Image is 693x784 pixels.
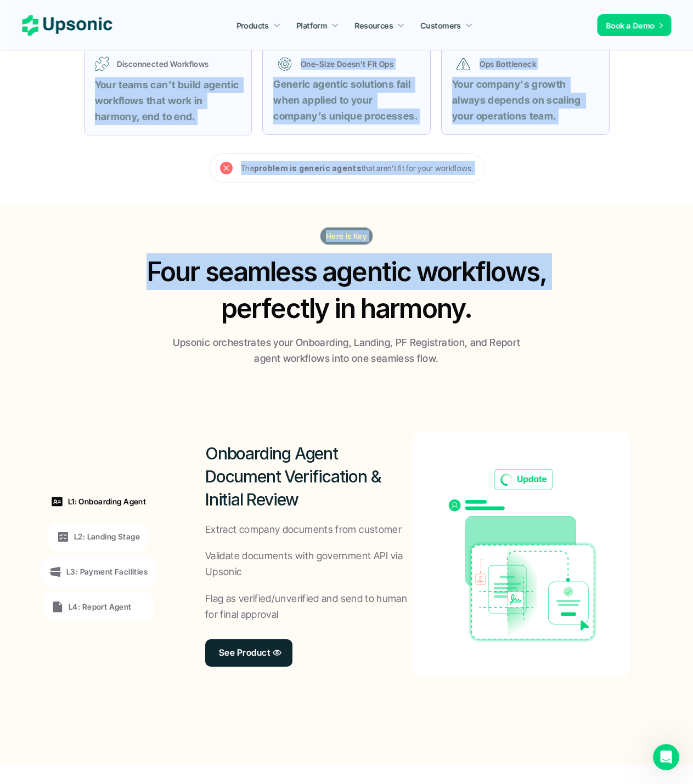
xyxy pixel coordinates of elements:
p: Upsonic orchestrates your Onboarding, Landing, PF Registration, and Report agent workflows into o... [168,335,525,367]
p: L2: Landing Stage [74,531,140,542]
p: Here is Key [326,230,368,242]
strong: Your company's growth always depends on scaling your operations team. [452,78,583,122]
h2: Four seamless agentic workflows, perfectly in harmony. [136,253,557,327]
p: Resources [355,20,393,31]
a: Products [230,15,287,35]
p: Products [236,20,269,31]
p: Customers [421,20,461,31]
p: Book a Demo [606,20,655,31]
strong: problem is generic agents [254,163,362,173]
p: Flag as verified/unverified and send to human for final approval [205,591,413,623]
p: Extract company documents from customer [205,522,402,538]
h2: Onboarding Agent Document Verification & Initial Review [205,442,413,511]
p: One-Size Doesn’t Fit Ops [301,58,415,70]
strong: Your teams can’t build agentic workflows that work in harmony, end to end. [95,79,241,122]
strong: Generic agentic solutions fail when applied to your company’s unique processes. [273,78,418,122]
p: L3: Payment Facilities [66,566,148,577]
p: Ops Bottleneck [480,58,594,70]
p: Disconnected Workflows [117,58,241,70]
p: L4: Report Agent [69,601,132,612]
p: The that aren’t fit for your workflows. [241,161,474,175]
p: See Product [219,645,270,661]
p: L1: Onboarding Agent [68,496,146,507]
a: See Product [205,639,292,667]
a: Book a Demo [597,14,671,36]
iframe: Intercom live chat [653,744,679,770]
p: Validate documents with government API via Upsonic [205,548,413,580]
p: Platform [296,20,327,31]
